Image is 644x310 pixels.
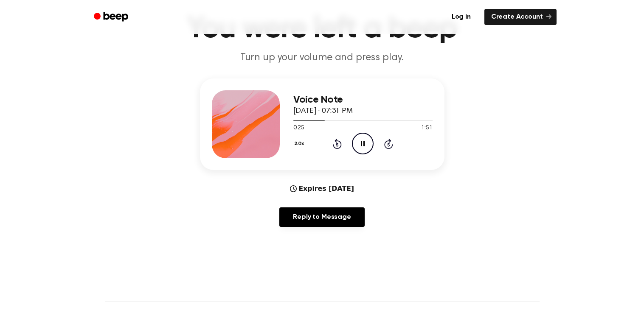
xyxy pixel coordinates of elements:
[279,207,364,227] a: Reply to Message
[421,124,432,133] span: 1:51
[290,184,354,194] div: Expires [DATE]
[159,51,485,65] p: Turn up your volume and press play.
[293,137,307,151] button: 2.0x
[443,7,479,27] a: Log in
[293,124,304,133] span: 0:25
[484,9,557,25] a: Create Account
[293,107,353,115] span: [DATE] · 07:31 PM
[293,94,433,106] h3: Voice Note
[88,9,136,25] a: Beep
